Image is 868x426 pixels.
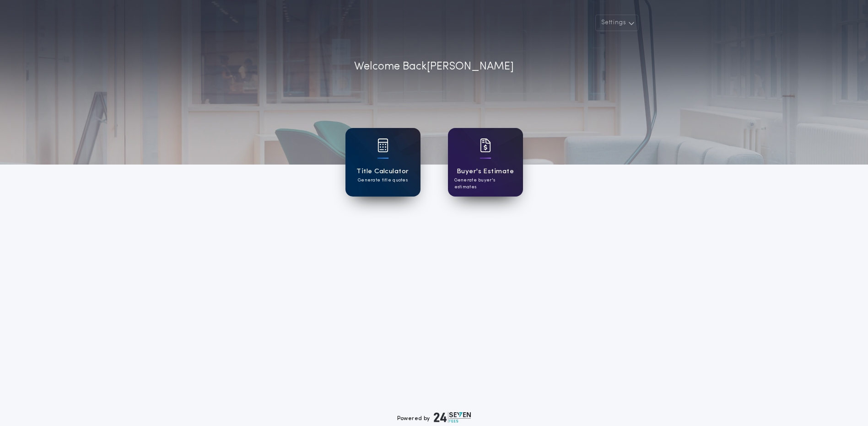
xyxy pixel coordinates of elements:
[480,138,491,152] img: card icon
[454,177,517,191] p: Generate buyer's estimates
[356,166,409,177] h1: Title Calculator
[434,412,471,423] img: logo
[358,177,408,184] p: Generate title quotes
[595,15,638,31] button: Settings
[377,138,388,152] img: card icon
[345,128,421,197] a: card iconTitle CalculatorGenerate title quotes
[397,412,471,423] div: Powered by
[457,166,514,177] h1: Buyer's Estimate
[448,128,523,197] a: card iconBuyer's EstimateGenerate buyer's estimates
[354,59,514,75] p: Welcome Back [PERSON_NAME]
